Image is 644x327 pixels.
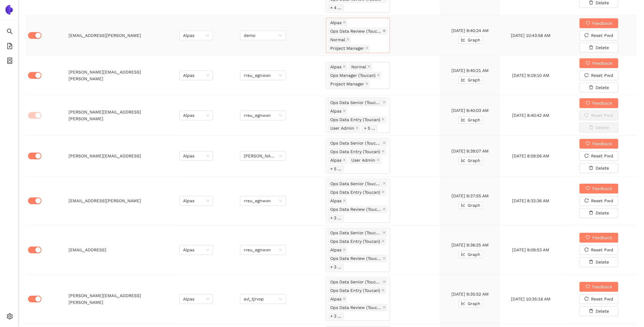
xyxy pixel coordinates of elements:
[579,184,618,193] button: heartFeedback
[66,56,177,95] td: [PERSON_NAME][EMAIL_ADDRESS][PERSON_NAME]
[367,65,370,69] span: close
[500,15,561,56] td: [DATE] 10:43:58 AM
[66,225,177,275] td: [EMAIL_ADDRESS]
[66,136,177,176] td: [PERSON_NAME][EMAIL_ADDRESS]
[330,197,341,204] span: Alpas
[383,101,386,104] span: close
[383,306,386,309] span: close
[327,312,344,320] span: + 3 ...
[244,71,282,80] span: rreu_egnwxn
[591,153,613,159] span: Reset Pwd
[442,107,498,114] div: [DATE] 9:40:03 AM
[383,280,386,284] span: close
[327,246,347,253] span: Alpas
[579,83,618,92] button: deleteDelete
[343,109,346,113] span: close
[66,95,177,136] td: [PERSON_NAME][EMAIL_ADDRESS][PERSON_NAME]
[330,4,341,11] span: + 4 ...
[244,111,282,120] span: rreu_egnwxn
[592,283,612,290] span: Feedback
[343,21,346,24] span: close
[327,63,347,70] span: Alpas
[7,56,13,68] span: container
[468,300,480,307] span: Graph
[330,255,381,262] span: Ops Data Review (Toucan)
[442,67,498,74] div: [DATE] 9:40:21 AM
[327,4,344,11] span: + 4 ...
[468,117,480,123] span: Graph
[584,247,589,252] span: reload
[183,294,209,304] span: Alpas
[458,36,483,44] button: line-chartGraph
[7,26,13,38] span: search
[183,196,209,205] span: Alpas
[468,77,480,83] span: Graph
[500,136,561,176] td: [DATE] 8:59:56 AM
[377,158,380,162] span: close
[579,306,618,316] button: deleteDelete
[381,239,384,243] span: close
[592,100,612,106] span: Feedback
[183,245,209,254] span: Alpas
[579,245,618,255] button: reloadReset Pwd
[244,151,282,160] span: brose
[183,31,209,40] span: Alpas
[461,203,465,208] span: line-chart
[381,190,384,194] span: close
[458,157,483,164] button: line-chartGraph
[586,186,590,191] span: heart
[343,65,346,69] span: close
[330,157,341,163] span: Alpas
[596,210,609,216] span: Delete
[356,126,359,130] span: close
[461,77,465,82] span: line-chart
[327,238,386,245] span: Ops Data Entry (Toucan)
[579,163,618,173] button: deleteDelete
[592,185,612,192] span: Feedback
[586,235,590,240] span: heart
[327,214,344,221] span: + 3 ...
[330,296,341,302] span: Alpas
[244,31,282,40] span: demo
[442,27,498,34] div: [DATE] 9:40:24 AM
[66,176,177,225] td: [EMAIL_ADDRESS][PERSON_NAME]
[458,76,483,84] button: line-chartGraph
[579,110,618,120] button: reloadReset Pwd
[327,189,386,196] span: Ops Data Entry (Toucan)
[66,275,177,324] td: [PERSON_NAME][EMAIL_ADDRESS][PERSON_NAME]
[351,63,366,70] span: Normal
[330,72,376,79] span: Ops Manager (Toucan)
[589,210,593,215] span: delete
[327,99,387,106] span: Ops Data Senior (Toucan)
[596,308,609,314] span: Delete
[330,229,381,236] span: Ops Data Senior (Toucan)
[330,238,380,245] span: Ops Data Entry (Toucan)
[351,157,375,163] span: User Admin
[579,233,618,243] button: heartFeedback
[461,158,465,163] span: line-chart
[244,245,282,254] span: rreu_egnwxn
[327,45,370,52] span: Project Manager
[500,176,561,225] td: [DATE] 8:32:36 AM
[330,125,354,131] span: User Admin
[330,99,381,106] span: Ops Data Senior (Toucan)
[349,156,381,164] span: User Admin
[579,18,618,28] button: heartFeedback
[327,148,386,155] span: Ops Data Entry (Toucan)
[458,251,483,258] button: line-chartGraph
[327,36,351,43] span: Normal
[327,287,386,294] span: Ops Data Entry (Toucan)
[579,43,618,52] button: deleteDelete
[591,32,613,39] span: Reset Pwd
[591,197,613,204] span: Reset Pwd
[468,37,480,43] span: Graph
[500,56,561,95] td: [DATE] 9:19:10 AM
[330,63,341,70] span: Alpas
[579,139,618,149] button: heartFeedback
[330,108,341,114] span: Alpas
[365,82,368,86] span: close
[589,85,593,90] span: delete
[381,118,384,121] span: close
[591,296,613,302] span: Reset Pwd
[327,124,360,132] span: User Admin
